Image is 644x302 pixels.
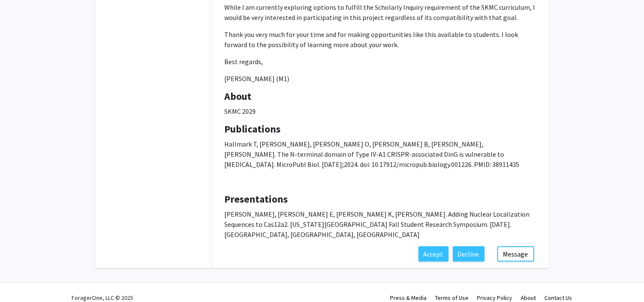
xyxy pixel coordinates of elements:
button: Message [497,246,534,262]
a: Contact Us [545,294,572,302]
a: About [521,294,536,302]
b: Publications [225,122,281,135]
p: Best regards, [225,56,536,67]
p: SKMC 2029 [225,106,536,116]
p: [PERSON_NAME], [PERSON_NAME] E, [PERSON_NAME] K, [PERSON_NAME]. Adding Nuclear Localization Seque... [225,209,536,240]
button: Decline [453,246,485,262]
iframe: Chat [6,264,36,296]
b: Presentations [225,192,288,206]
p: While I am currently exploring options to fulfill the Scholarly Inquiry requirement of the SKMC c... [225,2,536,23]
a: Privacy Policy [477,294,513,302]
p: Thank you very much for your time and for making opportunities like this available to students. I... [225,29,536,50]
a: Press & Media [390,294,427,302]
button: Accept [418,246,449,262]
p: [PERSON_NAME] (M1) [225,73,536,84]
b: About [225,90,252,103]
p: Hallmark T, [PERSON_NAME], [PERSON_NAME] O, [PERSON_NAME] B, [PERSON_NAME], [PERSON_NAME]. The N-... [225,139,536,169]
a: Terms of Use [435,294,469,302]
